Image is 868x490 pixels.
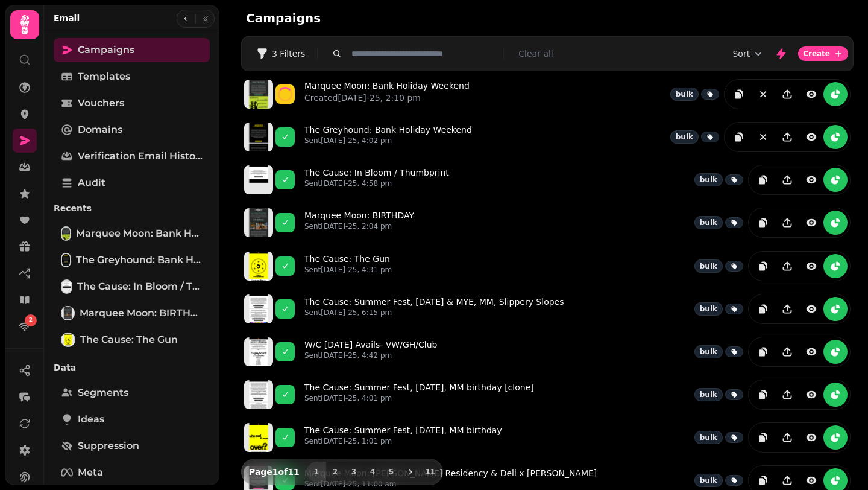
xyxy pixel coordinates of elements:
a: Campaigns [54,38,210,62]
button: view [799,82,823,106]
span: Marquee Moon: Bank Holiday Weekend [76,226,203,241]
button: duplicate [727,125,751,149]
img: aHR0cHM6Ly9zdGFtcGVkZS1zZXJ2aWNlLXByb2QtdGVtcGxhdGUtcHJldmlld3MuczMuZXUtd2VzdC0xLmFtYXpvbmF3cy5jb... [244,423,273,452]
img: The Greyhound: Bank Holiday Weekend [62,254,70,266]
span: Campaigns [78,43,134,57]
h2: Campaigns [246,10,477,27]
button: Share campaign preview [775,211,799,235]
button: reports [823,297,848,321]
img: aHR0cHM6Ly9zdGFtcGVkZS1zZXJ2aWNlLXByb2QtdGVtcGxhdGUtcHJldmlld3MuczMuZXUtd2VzdC0xLmFtYXpvbmF3cy5jb... [244,122,273,151]
span: Templates [78,69,130,84]
button: reports [823,125,848,149]
div: bulk [694,345,723,358]
a: The Greyhound: Bank Holiday WeekendSent[DATE]-25, 4:02 pm [304,124,472,150]
button: reports [823,383,848,407]
span: 3 [349,468,359,476]
a: Audit [54,171,210,195]
a: Verification email history [54,144,210,168]
p: Page 1 of 11 [244,466,304,478]
span: 2 [330,468,340,476]
a: Marquee Moon: BIRTHDAYSent[DATE]-25, 2:04 pm [304,209,414,236]
button: Share campaign preview [775,82,799,106]
div: bulk [694,302,723,316]
button: Share campaign preview [775,297,799,321]
a: Segments [54,381,210,405]
button: Share campaign preview [775,125,799,149]
button: view [799,254,823,278]
span: Domains [78,122,122,137]
button: cancel campaign [751,125,775,149]
button: 4 [363,462,382,482]
button: view [799,168,823,192]
button: duplicate [751,340,775,364]
img: aHR0cHM6Ly9zdGFtcGVkZS1zZXJ2aWNlLXByb2QtdGVtcGxhdGUtcHJldmlld3MuczMuZXUtd2VzdC0xLmFtYXpvbmF3cy5jb... [244,380,273,409]
span: Suppression [78,439,139,453]
p: Sent [DATE]-25, 4:58 pm [304,179,449,188]
button: Clear all [518,48,553,60]
button: duplicate [751,168,775,192]
span: 1 [312,468,321,476]
span: Audit [78,176,105,190]
span: 4 [368,468,377,476]
img: Marquee Moon: BIRTHDAY [62,307,74,319]
a: The Greyhound: Bank Holiday WeekendThe Greyhound: Bank Holiday Weekend [54,248,210,272]
button: reports [823,425,848,450]
div: bulk [694,216,723,229]
p: Sent [DATE]-25, 1:01 pm [304,436,502,446]
button: Create [798,46,848,61]
button: reports [823,254,848,278]
img: The Cause: The Gun [62,334,74,346]
button: duplicate [727,82,751,106]
p: Sent [DATE]-25, 4:01 pm [304,393,534,403]
div: bulk [694,173,723,186]
p: Data [54,357,210,378]
a: The Cause: The GunSent[DATE]-25, 4:31 pm [304,253,392,279]
button: 2 [325,462,345,482]
img: aHR0cHM6Ly9zdGFtcGVkZS1zZXJ2aWNlLXByb2QtdGVtcGxhdGUtcHJldmlld3MuczMuZXUtd2VzdC0xLmFtYXpvbmF3cy5jb... [244,337,273,366]
span: Segments [78,386,128,400]
div: bulk [694,388,723,401]
span: 2 [29,316,33,325]
button: cancel campaign [751,82,775,106]
p: Sent [DATE]-25, 4:02 pm [304,136,472,145]
img: aHR0cHM6Ly9zdGFtcGVkZS1zZXJ2aWNlLXByb2QtdGVtcGxhdGUtcHJldmlld3MuczMuZXUtd2VzdC0xLmFtYXpvbmF3cy5jb... [244,294,273,323]
a: Domains [54,118,210,142]
p: Created [DATE]-25, 2:10 pm [304,92,470,104]
button: reports [823,82,848,106]
a: Templates [54,65,210,89]
button: view [799,383,823,407]
p: Sent [DATE]-25, 11:00 am [304,479,597,489]
div: bulk [670,87,699,101]
a: Marquee Moon: BIRTHDAYMarquee Moon: BIRTHDAY [54,301,210,325]
h2: Email [54,12,80,24]
button: reports [823,168,848,192]
span: Vouchers [78,96,124,110]
span: The Cause: In Bloom / Thumbprint [77,279,203,294]
p: Sent [DATE]-25, 4:31 pm [304,265,392,275]
span: Meta [78,465,103,480]
button: next [400,462,421,482]
button: view [799,125,823,149]
button: Share campaign preview [775,254,799,278]
span: 3 Filters [272,49,305,58]
button: duplicate [751,383,775,407]
nav: Pagination [307,462,440,482]
p: Recents [54,197,210,219]
a: Marquee Moon: Bank Holiday WeekendMarquee Moon: Bank Holiday Weekend [54,221,210,246]
button: view [799,340,823,364]
span: 5 [386,468,396,476]
img: aHR0cHM6Ly9zdGFtcGVkZS1zZXJ2aWNlLXByb2QtdGVtcGxhdGUtcHJldmlld3MuczMuZXUtd2VzdC0xLmFtYXpvbmF3cy5jb... [244,165,273,194]
a: The Cause: In Bloom / ThumbprintSent[DATE]-25, 4:58 pm [304,167,449,193]
button: reports [823,211,848,235]
button: duplicate [751,297,775,321]
button: Share campaign preview [775,168,799,192]
p: Sent [DATE]-25, 4:42 pm [304,351,437,360]
div: bulk [670,130,699,144]
img: aHR0cHM6Ly9zdGFtcGVkZS1zZXJ2aWNlLXByb2QtdGVtcGxhdGUtcHJldmlld3MuczMuZXUtd2VzdC0xLmFtYXpvbmF3cy5jb... [244,208,273,237]
span: Verification email history [78,149,203,164]
button: duplicate [751,425,775,450]
span: Create [803,50,830,57]
a: 2 [13,314,37,339]
a: The Cause: The GunThe Cause: The Gun [54,328,210,352]
p: Sent [DATE]-25, 2:04 pm [304,221,414,231]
